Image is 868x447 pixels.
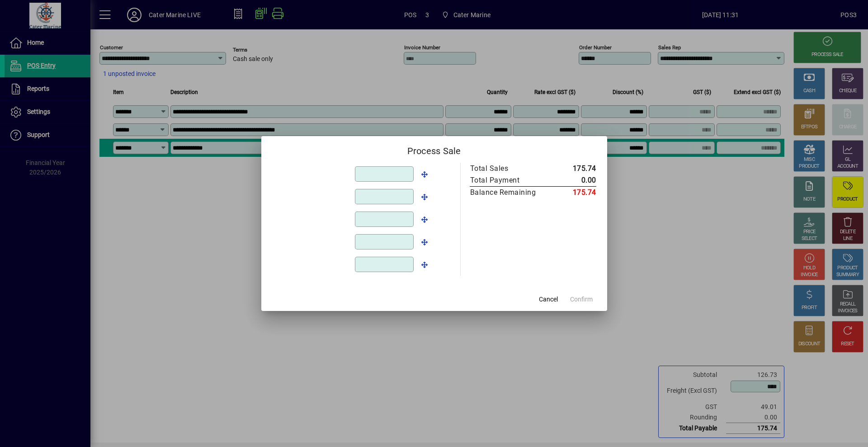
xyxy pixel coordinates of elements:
span: Cancel [539,295,558,304]
td: 175.74 [555,163,596,174]
h2: Process Sale [261,136,607,162]
td: 175.74 [555,187,596,199]
div: Balance Remaining [470,187,546,198]
td: Total Payment [470,174,555,187]
button: Cancel [534,291,563,307]
td: Total Sales [470,163,555,174]
td: 0.00 [555,174,596,187]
